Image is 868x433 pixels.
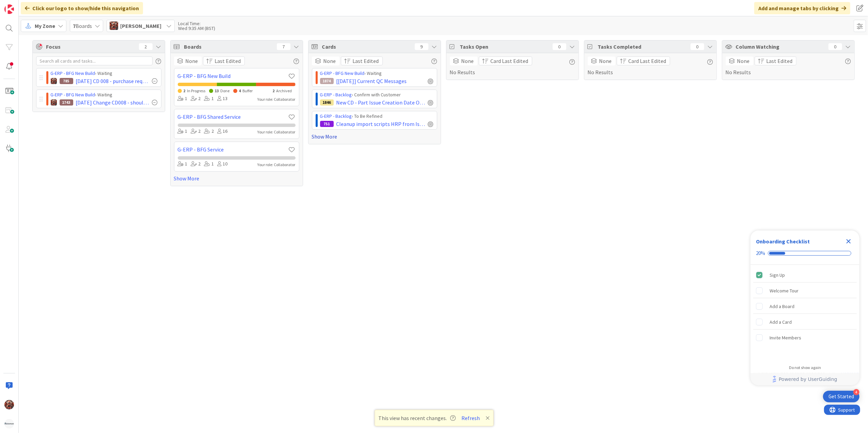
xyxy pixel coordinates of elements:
[598,43,687,51] span: Tasks Completed
[754,2,850,14] div: Add and manage tabs by clicking
[178,145,288,154] a: G-ERP - BFG Service
[191,160,201,168] div: 2
[218,95,228,102] div: 13
[320,121,334,127] div: 751
[273,88,275,93] span: 2
[459,414,482,422] button: Refresh
[828,393,854,400] div: Get Started
[415,43,428,50] div: 9
[755,57,796,65] button: Last Edited
[753,283,857,298] div: Welcome Tour is incomplete.
[756,237,810,245] div: Onboarding Checklist
[320,113,433,120] div: › To Be Refined
[450,57,575,76] div: No Results
[218,128,228,135] div: 16
[239,88,241,93] span: 4
[4,419,14,429] img: avatar
[258,129,296,135] div: Your role: Collaborator
[828,43,842,50] div: 0
[767,57,793,65] span: Last Edited
[76,98,149,107] span: [DATE] Change CD008 - should not be able to authorize a PR line with quantity = 0
[770,302,794,310] div: Add a Board
[320,78,334,84] div: 1874
[51,70,158,77] div: › Waiting
[629,57,666,65] span: Card Last Edited
[599,57,612,65] span: None
[779,375,837,383] span: Powered by UserGuiding
[336,98,425,107] span: New CD - Part Issue Creation Date Overwritten After Processing
[277,88,292,93] span: Archived
[336,120,425,128] span: Cleanup import scripts HRP from Isah global environments
[588,57,713,76] div: No Results
[726,57,851,76] div: No Results
[184,43,273,51] span: Boards
[218,160,228,168] div: 10
[178,128,188,135] div: 1
[191,128,201,135] div: 2
[460,43,549,51] span: Tasks Open
[204,128,214,135] div: 2
[204,95,214,102] div: 1
[174,174,299,182] a: Show More
[770,334,801,342] div: Invite Members
[737,57,750,65] span: None
[258,162,296,168] div: Your role: Collaborator
[178,21,215,26] div: Local Time:
[323,57,336,65] span: None
[14,1,31,9] span: Support
[46,43,133,51] span: Focus
[191,95,201,102] div: 2
[73,22,76,29] b: 7
[76,77,149,85] span: [DATE] CD 008 - purchase requirement for external operation
[51,70,95,76] a: G-ERP - BFG New Build
[736,43,825,51] span: Column Watching
[4,400,14,410] img: JK
[691,43,704,50] div: 0
[21,2,143,14] div: Click our logo to show/hide this navigation
[336,77,407,85] span: [[DATE]] Current QC Messages
[751,265,859,360] div: Checklist items
[258,96,296,102] div: Your role: Collaborator
[491,57,528,65] span: Card Last Edited
[187,88,206,93] span: In Progress
[320,70,433,77] div: › Waiting
[178,26,215,31] div: Wed 9:35 AM (BST)
[479,57,532,65] button: Card Last Edited
[204,160,214,168] div: 1
[215,88,219,93] span: 13
[754,373,856,385] a: Powered by UserGuiding
[51,91,158,98] div: › Waiting
[823,391,859,402] div: Open Get Started checklist, remaining modules: 4
[178,113,288,121] a: G-ERP - BFG Shared Service
[120,22,161,30] span: [PERSON_NAME]
[178,95,188,102] div: 1
[378,414,456,422] span: This view has recent changes.
[751,230,859,385] div: Checklist Container
[73,22,92,30] span: Boards
[756,250,854,256] div: Checklist progress: 20%
[51,99,57,106] img: JK
[35,22,55,30] span: My Zone
[139,43,153,50] div: 2
[36,57,153,65] input: Search all cards and tasks...
[277,43,290,50] div: 7
[843,236,854,247] div: Close Checklist
[320,113,352,119] a: G-ERP - Backlog
[322,43,411,51] span: Cards
[221,88,230,93] span: Done
[853,389,859,395] div: 4
[110,21,118,30] img: JK
[178,160,188,168] div: 1
[60,99,73,106] div: 1743
[320,70,365,76] a: G-ERP - BFG New Build
[60,78,73,84] div: 785
[320,99,334,106] div: 1846
[341,57,383,65] button: Last Edited
[753,268,857,283] div: Sign Up is complete.
[751,373,859,385] div: Footer
[753,315,857,330] div: Add a Card is incomplete.
[770,271,785,279] div: Sign Up
[186,57,198,65] span: None
[51,92,95,98] a: G-ERP - BFG New Build
[753,299,857,314] div: Add a Board is incomplete.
